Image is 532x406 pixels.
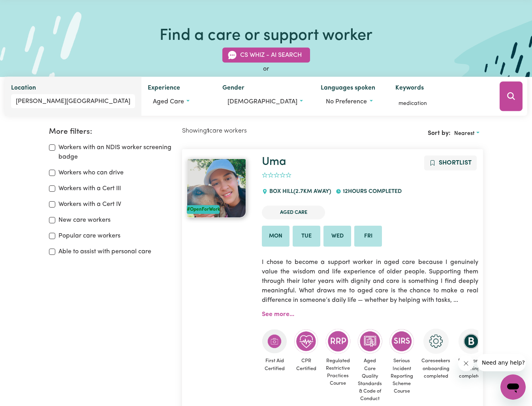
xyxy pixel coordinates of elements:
[58,200,121,209] label: Workers with a Cert IV
[262,171,291,180] div: add rating by typing an integer from 0 to 5 or pressing arrow keys
[457,354,485,383] span: Boundaries training completed
[58,231,120,241] label: Popular care workers
[262,354,287,375] span: First Aid Certified
[187,205,220,214] div: #OpenForWork
[428,130,451,137] span: Sort by:
[58,184,121,193] label: Workers with a Cert III
[58,247,151,256] label: Able to assist with personal care
[336,181,406,202] div: 12 hours completed
[160,26,372,45] h1: Find a care or support worker
[262,156,286,168] a: Uma
[389,354,414,398] span: Serious Incident Reporting Scheme Course
[58,215,111,225] label: New care workers
[187,159,252,218] a: Uma#OpenForWork
[222,48,310,63] button: CS Whiz - AI Search
[293,329,319,354] img: Care and support worker has completed CPR Certification
[354,226,382,247] li: Available on Fri
[439,160,472,166] span: Shortlist
[262,181,335,202] div: BOX HILL
[11,83,36,94] label: Location
[459,329,484,354] img: CS Academy: Boundaries in care and support work course completed
[293,354,319,375] span: CPR Certified
[389,329,414,354] img: CS Academy: Serious Incident Reporting Scheme course completed
[293,189,331,195] span: ( 2.7 km away)
[325,329,351,354] img: CS Academy: Regulated Restrictive Practices course completed
[148,83,180,94] label: Experience
[500,374,526,400] iframe: Button to launch messaging window
[49,127,173,137] h2: More filters:
[500,82,523,111] button: Search
[357,329,383,354] img: CS Academy: Aged Care Quality Standards & Code of Conduct course completed
[326,99,367,105] span: No preference
[153,99,184,105] span: Aged care
[293,226,320,247] li: Available on Tue
[421,354,451,383] span: Careseekers onboarding completed
[58,143,173,162] label: Workers with an NDIS worker screening badge
[423,329,449,354] img: CS Academy: Careseekers Onboarding course completed
[262,253,478,310] p: I chose to become a support worker in aged care because I genuinely value the wisdom and life exp...
[58,168,124,178] label: Workers who can drive
[148,94,210,109] button: Worker experience options
[323,226,351,247] li: Available on Wed
[222,94,308,109] button: Worker gender preference
[262,329,287,354] img: Care and support worker has completed First Aid Certification
[207,128,209,134] b: 1
[458,355,474,371] iframe: Close message
[325,354,351,391] span: Regulated Restrictive Practices Course
[451,127,483,140] button: Sort search results
[182,127,333,135] h2: Showing care workers
[477,354,526,371] iframe: Message from company
[321,94,383,109] button: Worker language preferences
[11,94,135,109] input: Enter a suburb
[395,83,424,94] label: Keywords
[321,83,375,94] label: Languages spoken
[424,155,477,170] button: Add to shortlist
[262,206,325,219] li: Aged Care
[222,83,244,94] label: Gender
[357,354,383,406] span: Aged Care Quality Standards & Code of Conduct
[227,99,297,105] span: [DEMOGRAPHIC_DATA]
[187,159,246,218] img: View Uma's profile
[5,64,527,74] div: or
[262,311,294,318] a: See more...
[454,131,475,137] span: Nearest
[395,97,489,110] input: Enter keywords, e.g. full name, interests
[262,226,289,247] li: Available on Mon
